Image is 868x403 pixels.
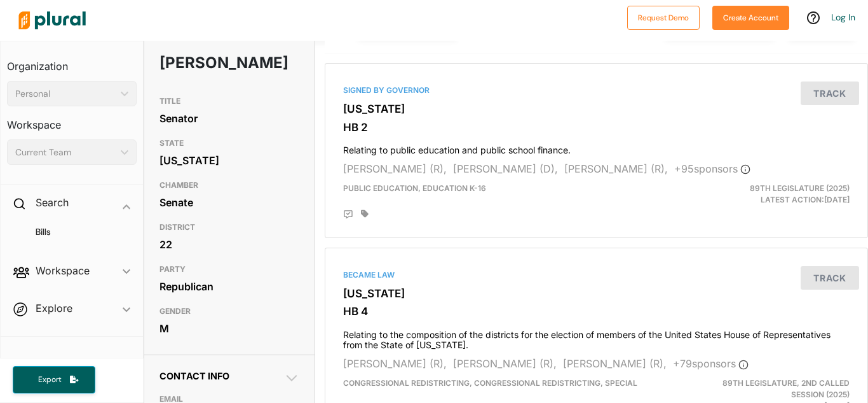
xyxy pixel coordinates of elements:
[831,11,855,23] a: Log In
[343,323,850,351] h4: Relating to the composition of the districts for the election of members of the United States Hou...
[712,6,789,30] button: Create Account
[674,162,750,175] span: + 95 sponsor s
[159,136,299,151] h3: STATE
[343,209,353,220] div: Add Position Statement
[15,87,116,101] div: Personal
[159,220,299,235] h3: DISTRICT
[7,106,137,134] h3: Workspace
[453,162,558,175] span: [PERSON_NAME] (D),
[159,178,299,193] h3: CHAMBER
[36,195,69,209] h2: Search
[453,357,557,370] span: [PERSON_NAME] (R),
[159,277,299,296] div: Republican
[343,183,486,193] span: Public Education, Education K-16
[343,85,850,96] div: Signed by Governor
[684,183,859,206] div: Latest Action: [DATE]
[7,48,137,76] h3: Organization
[343,103,850,115] h3: [US_STATE]
[159,262,299,277] h3: PARTY
[343,305,850,318] h3: HB 4
[801,81,859,105] button: Track
[627,10,700,24] a: Request Demo
[15,146,116,159] div: Current Team
[343,378,637,388] span: Congressional Redistricting, Congressional Redistricting, Special
[159,94,299,109] h3: TITLE
[20,226,130,238] a: Bills
[722,378,850,399] span: 89th Legislature, 2nd Called Session (2025)
[159,304,299,319] h3: GENDER
[343,162,447,175] span: [PERSON_NAME] (R),
[712,10,789,24] a: Create Account
[564,162,668,175] span: [PERSON_NAME] (R),
[13,366,95,393] button: Export
[159,109,299,128] div: Senator
[29,374,70,385] span: Export
[801,266,859,290] button: Track
[343,139,850,156] h4: Relating to public education and public school finance.
[563,357,667,370] span: [PERSON_NAME] (R),
[159,371,229,381] span: Contact Info
[343,287,850,300] h3: [US_STATE]
[361,209,369,218] div: Add tags
[343,121,850,134] h3: HB 2
[159,235,299,254] div: 22
[673,357,749,370] span: + 79 sponsor s
[159,193,299,212] div: Senate
[750,183,850,193] span: 89th Legislature (2025)
[159,319,299,338] div: M
[343,357,447,370] span: [PERSON_NAME] (R),
[159,44,243,82] h1: [PERSON_NAME]
[627,6,700,30] button: Request Demo
[159,151,299,170] div: [US_STATE]
[343,269,850,281] div: Became Law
